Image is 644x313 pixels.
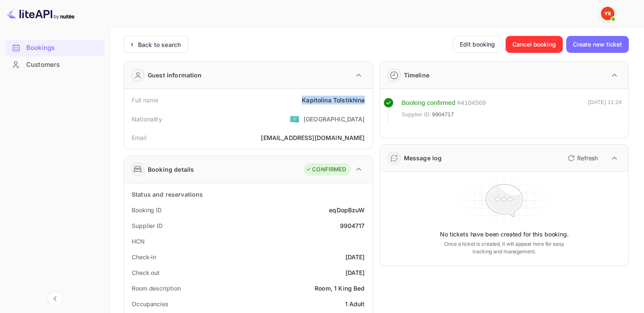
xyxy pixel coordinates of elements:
[132,237,145,246] div: HCN
[5,57,105,73] div: Customers
[345,253,365,261] div: [DATE]
[432,110,454,119] span: 9904717
[506,36,563,53] button: Cancel booking
[340,221,365,230] div: 9904717
[457,98,486,108] div: # 4104569
[402,110,431,119] span: Supplier ID:
[132,96,158,104] div: Full name
[404,154,442,162] div: Message log
[588,98,622,123] div: [DATE] 11:24
[138,40,181,49] div: Back to search
[577,154,598,162] p: Refresh
[132,299,169,308] div: Occupancies
[148,71,202,80] div: Guest information
[315,284,365,293] div: Room, 1 King Bed
[404,71,429,80] div: Timeline
[7,7,75,20] img: LiteAPI logo
[132,190,203,199] div: Status and reservations
[302,96,365,104] div: Kapitolina Tolstikhina
[345,299,365,308] div: 1 Adult
[345,268,365,277] div: [DATE]
[329,206,365,214] div: eqDopBzuW
[601,7,614,20] img: Yandex Support
[132,253,156,261] div: Check-in
[26,43,100,53] div: Bookings
[261,133,365,142] div: [EMAIL_ADDRESS][DOMAIN_NAME]
[132,133,146,142] div: Email
[148,165,194,174] div: Booking details
[440,230,569,239] p: No tickets have been created for this booking.
[132,115,162,124] div: Nationality
[290,111,299,126] span: United States
[438,240,571,255] p: Once a ticket is created, it will appear here for easy tracking and management.
[306,165,346,174] div: CONFIRMED
[5,40,105,55] a: Bookings
[566,36,629,53] button: Create new ticket
[26,60,100,70] div: Customers
[132,268,160,277] div: Check out
[132,221,163,230] div: Supplier ID
[563,151,601,165] button: Refresh
[453,36,502,53] button: Edit booking
[5,40,105,56] div: Bookings
[132,206,162,214] div: Booking ID
[47,291,63,306] button: Collapse navigation
[132,284,180,293] div: Room description
[304,115,365,124] div: [GEOGRAPHIC_DATA]
[402,98,456,108] div: Booking confirmed
[5,57,105,72] a: Customers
